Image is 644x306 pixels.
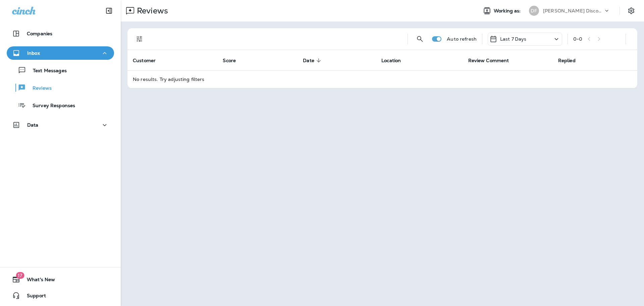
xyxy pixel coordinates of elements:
[500,36,527,42] p: Last 7 Days
[7,46,114,60] button: Inbox
[468,57,518,63] span: Review Comment
[303,58,314,63] span: Date
[134,6,168,16] p: Reviews
[26,68,67,74] p: Text Messages
[133,58,156,63] span: Customer
[7,81,114,95] button: Reviews
[27,122,39,128] p: Data
[133,32,146,46] button: Filters
[26,103,75,109] p: Survey Responses
[26,85,52,92] p: Reviews
[7,63,114,77] button: Text Messages
[303,57,323,63] span: Date
[7,98,114,112] button: Survey Responses
[16,272,24,279] span: 17
[27,50,40,56] p: Inbox
[529,6,539,16] div: DF
[7,118,114,132] button: Data
[573,36,582,42] div: 0 - 0
[7,289,114,302] button: Support
[223,57,245,63] span: Score
[381,58,401,63] span: Location
[7,27,114,40] button: Companies
[558,58,576,63] span: Replied
[20,293,46,301] span: Support
[7,273,114,286] button: 17What's New
[100,4,118,17] button: Collapse Sidebar
[543,8,603,13] p: [PERSON_NAME] Discount Tire & Alignment
[468,58,509,63] span: Review Comment
[381,57,410,63] span: Location
[558,57,584,63] span: Replied
[133,57,164,63] span: Customer
[447,36,477,42] p: Auto refresh
[625,5,637,17] button: Settings
[223,58,236,63] span: Score
[20,277,55,285] span: What's New
[27,31,52,36] p: Companies
[413,32,427,46] button: Search Reviews
[494,8,522,14] span: Working as:
[127,70,637,88] td: No results. Try adjusting filters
